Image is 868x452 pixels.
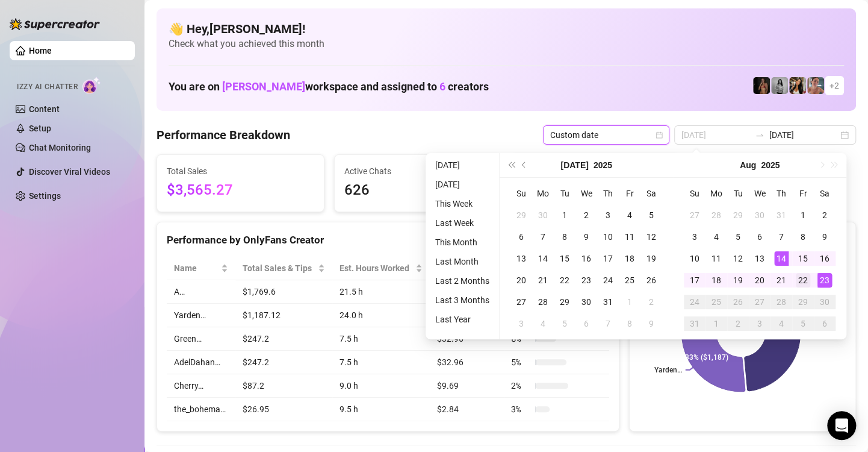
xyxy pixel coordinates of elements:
[29,104,60,114] a: Content
[167,374,235,398] td: Cherry…
[235,327,332,351] td: $247.2
[622,208,637,222] div: 4
[536,208,550,222] div: 30
[792,204,814,226] td: 2025-08-01
[235,374,332,398] td: $87.2
[755,130,764,140] span: swap-right
[644,295,659,309] div: 2
[511,403,530,416] span: 3 %
[339,262,413,275] div: Est. Hours Worked
[619,313,640,334] td: 2025-08-08
[796,230,810,244] div: 8
[167,257,235,280] th: Name
[575,183,597,204] th: We
[514,251,529,266] div: 13
[709,273,724,287] div: 18
[644,273,659,287] div: 26
[235,280,332,304] td: $1,769.6
[640,248,662,269] td: 2025-07-19
[430,235,494,250] li: This Month
[749,204,770,226] td: 2025-07-30
[510,269,532,291] td: 2025-07-20
[774,316,789,331] div: 4
[684,226,705,248] td: 2025-08-03
[681,128,750,142] input: Start date
[532,291,554,313] td: 2025-07-28
[814,291,835,313] td: 2025-08-30
[167,165,314,178] span: Total Sales
[814,248,835,269] td: 2025-08-16
[814,313,835,334] td: 2025-09-06
[792,248,814,269] td: 2025-08-15
[687,208,702,222] div: 27
[749,248,770,269] td: 2025-08-13
[796,208,810,222] div: 1
[752,295,767,309] div: 27
[557,208,572,222] div: 1
[510,183,532,204] th: Su
[807,77,824,94] img: Yarden
[771,77,788,94] img: A
[167,179,314,202] span: $3,565.27
[222,80,305,93] span: [PERSON_NAME]
[705,291,727,313] td: 2025-08-25
[640,226,662,248] td: 2025-07-12
[557,295,572,309] div: 29
[814,269,835,291] td: 2025-08-23
[29,191,61,201] a: Settings
[430,327,504,351] td: $32.96
[792,269,814,291] td: 2025-08-22
[554,248,575,269] td: 2025-07-15
[644,316,659,331] div: 9
[684,183,705,204] th: Su
[514,230,529,244] div: 6
[344,179,492,202] span: 626
[579,316,594,331] div: 6
[622,230,637,244] div: 11
[504,153,518,177] button: Last year (Control + left)
[430,196,494,211] li: This Week
[619,248,640,269] td: 2025-07-18
[601,208,615,222] div: 3
[705,248,727,269] td: 2025-08-11
[731,273,745,287] div: 19
[749,269,770,291] td: 2025-08-20
[518,153,531,177] button: Previous month (PageUp)
[619,183,640,204] th: Fr
[597,269,619,291] td: 2025-07-24
[430,293,494,307] li: Last 3 Months
[687,230,702,244] div: 3
[597,226,619,248] td: 2025-07-10
[332,374,430,398] td: 9.0 h
[640,313,662,334] td: 2025-08-09
[575,226,597,248] td: 2025-07-09
[752,316,767,331] div: 3
[511,379,530,392] span: 2 %
[29,143,91,152] a: Chat Monitoring
[17,81,78,93] span: Izzy AI Chatter
[622,295,637,309] div: 1
[243,262,315,275] span: Total Sales & Tips
[332,327,430,351] td: 7.5 h
[430,254,494,269] li: Last Month
[770,183,792,204] th: Th
[167,327,235,351] td: Green…
[29,124,51,133] a: Setup
[332,398,430,421] td: 9.5 h
[597,204,619,226] td: 2025-07-03
[755,130,764,140] span: to
[332,280,430,304] td: 21.5 h
[770,269,792,291] td: 2025-08-21
[10,18,100,30] img: logo-BBDzfeDw.svg
[796,295,810,309] div: 29
[827,411,856,440] div: Open Intercom Messenger
[731,295,745,309] div: 26
[684,291,705,313] td: 2025-08-24
[644,208,659,222] div: 5
[430,158,494,172] li: [DATE]
[749,313,770,334] td: 2025-09-03
[727,226,749,248] td: 2025-08-05
[687,316,702,331] div: 31
[817,251,832,266] div: 16
[749,291,770,313] td: 2025-08-27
